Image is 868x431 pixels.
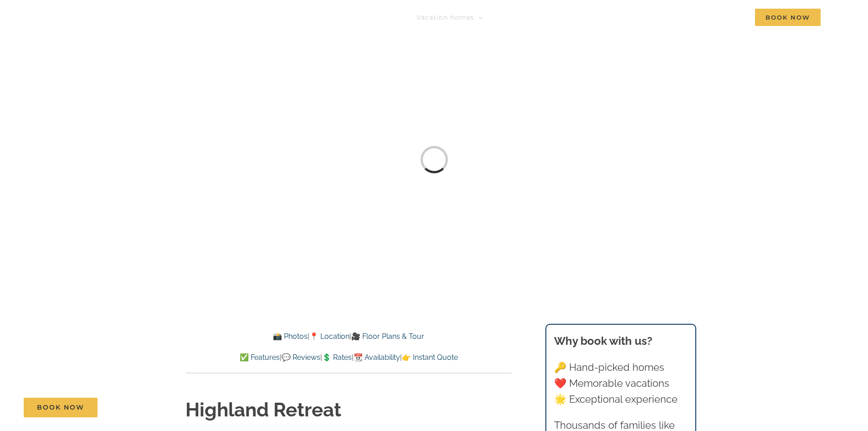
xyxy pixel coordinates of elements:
a: 🎥 Floor Plans & Tour [351,332,424,341]
a: Things to do [503,8,558,26]
a: 💬 Reviews [282,353,320,362]
a: 📆 Availability [354,353,400,362]
h1: Highland Retreat [185,397,512,424]
span: Book Now [37,404,84,411]
h3: Why book with us? [554,333,687,349]
a: 📸 Photos [273,332,308,341]
a: Book Now [24,398,98,417]
span: Vacation homes [416,14,474,21]
p: 🔑 Hand-picked homes ❤️ Memorable vacations 🌟 Exceptional experience [554,359,687,408]
span: Deals & More [578,14,626,21]
a: 👉 Instant Quote [402,353,458,362]
span: About [655,14,677,21]
span: Book Now [755,9,821,26]
div: Loading... [421,146,448,173]
a: Vacation homes [416,8,483,26]
a: Deals & More [578,8,634,26]
span: Things to do [503,14,549,21]
nav: Main Menu [416,8,821,26]
p: | | [185,331,512,343]
a: ✅ Features [240,353,280,362]
a: Contact [706,8,734,26]
p: | | | | [185,352,512,363]
a: 💲 Rates [322,353,352,362]
a: About [655,8,685,26]
a: 📍 Location [309,332,349,341]
span: Contact [706,14,734,21]
img: Branson Family Retreats Logo [47,10,202,31]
